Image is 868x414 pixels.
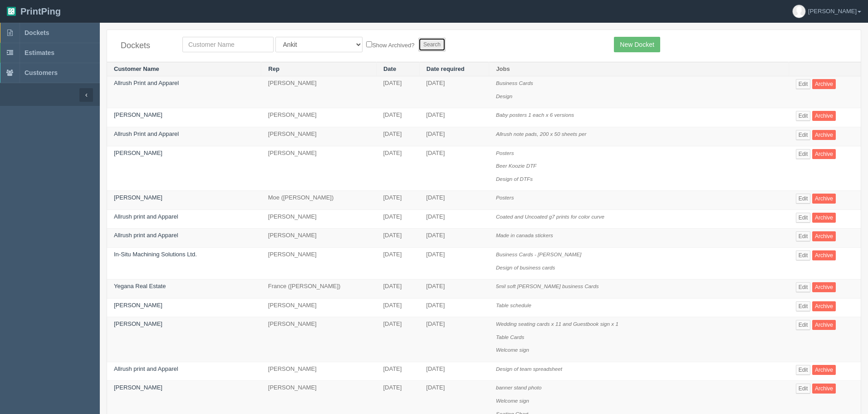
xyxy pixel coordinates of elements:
a: Archive [812,149,836,159]
a: Rep [268,65,280,72]
i: Table Cards [496,334,525,340]
a: Edit [796,149,811,159]
i: Baby posters 1 each x 6 versions [496,112,574,118]
td: [DATE] [376,229,419,248]
a: Archive [812,213,836,223]
td: [DATE] [376,247,419,279]
a: [PERSON_NAME] [114,194,162,201]
a: [PERSON_NAME] [114,384,162,391]
td: [DATE] [376,146,419,191]
a: Edit [796,213,811,223]
td: [PERSON_NAME] [261,317,377,362]
i: Design of business cards [496,264,555,270]
i: Design [496,93,512,99]
a: [PERSON_NAME] [114,150,162,156]
a: Edit [796,194,811,204]
img: logo-3e63b451c926e2ac314895c53de4908e5d424f24456219fb08d385ab2e579770.png [7,7,16,16]
a: [PERSON_NAME] [114,302,162,309]
i: Made in canada stickers [496,232,553,238]
a: Archive [812,194,836,204]
a: Edit [796,250,811,260]
a: Archive [812,79,836,89]
a: New Docket [614,37,660,52]
td: [PERSON_NAME] [261,127,377,146]
input: Search [418,38,446,51]
td: [DATE] [419,247,489,279]
td: [DATE] [419,76,489,108]
a: Edit [796,282,811,292]
a: Archive [812,130,836,140]
a: Archive [812,111,836,121]
a: Edit [796,130,811,140]
a: In-Situ Machining Solutions Ltd. [114,251,197,258]
i: Design of team spreadsheet [496,366,562,372]
i: Posters [496,150,514,156]
a: Archive [812,301,836,311]
a: Edit [796,79,811,89]
a: Allrush print and Apparel [114,213,178,220]
i: Business Cards [496,80,533,86]
a: Edit [796,301,811,311]
i: Table schedule [496,302,531,308]
a: Edit [796,231,811,241]
th: Jobs [489,62,789,76]
td: [DATE] [376,298,419,317]
a: Archive [812,365,836,375]
td: [PERSON_NAME] [261,298,377,317]
td: [DATE] [419,209,489,229]
i: Posters [496,195,514,200]
i: Wedding seating cards x 11 and Guestbook sign x 1 [496,321,618,327]
input: Show Archived? [366,41,372,47]
td: [PERSON_NAME] [261,146,377,191]
a: Archive [812,231,836,241]
span: Dockets [25,29,49,36]
img: avatar_default-7531ab5dedf162e01f1e0bb0964e6a185e93c5c22dfe317fb01d7f8cd2b1632c.jpg [793,5,805,18]
i: Coated and Uncoated g7 prints for color curve [496,214,604,219]
td: [DATE] [419,108,489,127]
h4: Dockets [121,41,169,50]
i: Beer Koozie DTF [496,163,537,169]
td: [PERSON_NAME] [261,362,377,381]
a: Archive [812,250,836,260]
a: Allrush print and Apparel [114,232,178,239]
td: [DATE] [376,279,419,299]
a: Yegana Real Estate [114,283,166,289]
a: Archive [812,320,836,330]
i: banner stand photo [496,384,542,390]
td: [PERSON_NAME] [261,229,377,248]
td: Moe ([PERSON_NAME]) [261,191,377,210]
a: Allrush Print and Apparel [114,80,179,86]
a: Date required [427,65,465,72]
i: Design of DTFs [496,176,533,182]
i: 5mil soft [PERSON_NAME] business Cards [496,283,599,289]
span: Estimates [25,49,54,56]
i: Business Cards - [PERSON_NAME] [496,251,581,257]
td: [DATE] [376,76,419,108]
td: [DATE] [376,362,419,381]
a: Allrush print and Apparel [114,365,178,372]
td: [DATE] [376,209,419,229]
td: [DATE] [419,127,489,146]
td: [PERSON_NAME] [261,108,377,127]
label: Show Archived? [366,40,414,50]
a: Customer Name [114,65,159,72]
a: Allrush Print and Apparel [114,130,179,137]
td: [DATE] [419,298,489,317]
td: [PERSON_NAME] [261,209,377,229]
i: Allrush note pads, 200 x 50 sheets per [496,131,586,137]
i: Welcome sign [496,347,529,353]
a: Date [383,65,396,72]
td: [DATE] [419,146,489,191]
input: Customer Name [182,37,274,52]
a: [PERSON_NAME] [114,111,162,118]
td: [PERSON_NAME] [261,247,377,279]
td: [DATE] [376,317,419,362]
td: [DATE] [419,279,489,299]
td: [DATE] [376,108,419,127]
td: [DATE] [376,127,419,146]
a: Archive [812,282,836,292]
td: [DATE] [419,362,489,381]
td: [DATE] [419,229,489,248]
td: [DATE] [419,317,489,362]
a: Edit [796,320,811,330]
